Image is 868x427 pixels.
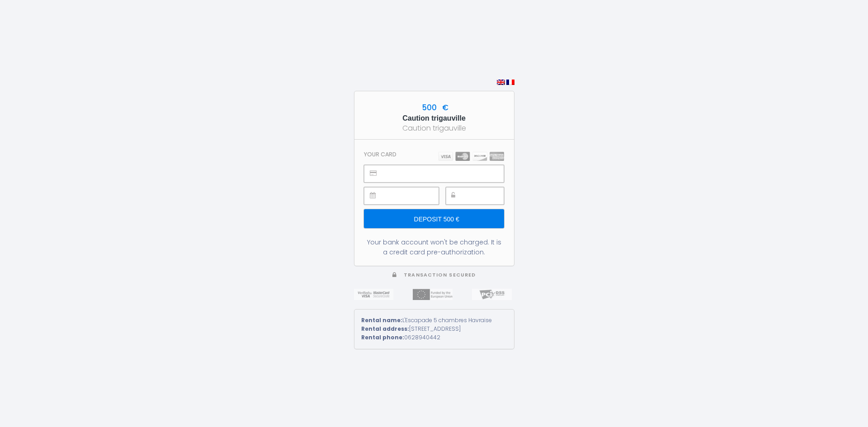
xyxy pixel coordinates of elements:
[404,272,476,278] span: Transaction secured
[364,237,504,257] div: Your bank account won't be charged. It is a credit card pre-authorization.
[384,188,438,204] iframe: Secure payment input frame
[364,209,504,228] input: Deposit 500 €
[364,151,396,158] h3: Your card
[363,114,506,122] h5: Caution trigauville
[497,80,505,85] img: en.png
[361,333,404,341] strong: Rental phone:
[361,316,402,324] strong: Rental name:
[361,316,507,325] div: L'Escapade 5 chambres Havraise
[361,325,507,333] div: [STREET_ADDRESS]
[361,333,507,342] div: 0628940442
[384,165,503,182] iframe: Secure payment input frame
[420,102,448,113] span: 500 €
[361,325,409,333] strong: Rental address:
[466,188,504,204] iframe: Secure payment input frame
[363,122,506,134] div: Caution trigauville
[439,152,504,161] img: carts.png
[506,80,514,85] img: fr.png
